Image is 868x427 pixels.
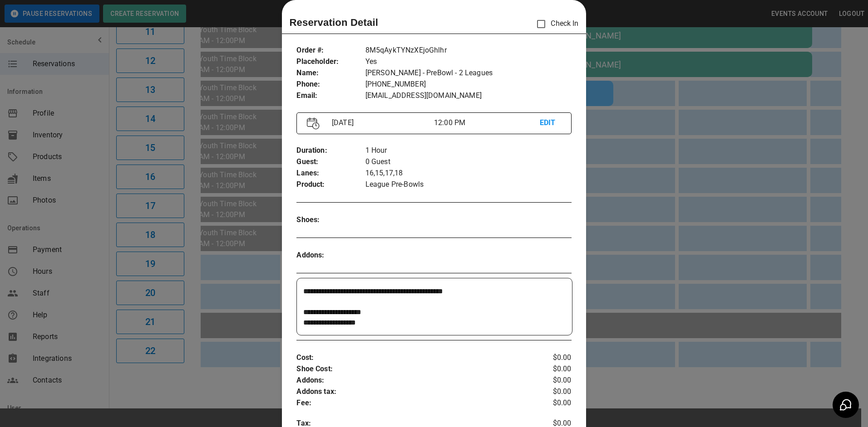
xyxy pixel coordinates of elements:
[540,117,561,129] p: EDIT
[296,56,365,68] p: Placeholder :
[328,117,434,128] p: [DATE]
[296,45,365,56] p: Order # :
[365,168,572,179] p: 16,15,17,18
[526,352,572,364] p: $0.00
[365,145,572,156] p: 1 Hour
[526,375,572,386] p: $0.00
[296,79,365,90] p: Phone :
[296,352,525,364] p: Cost :
[296,250,365,261] p: Addons :
[365,79,572,90] p: [PHONE_NUMBER]
[365,156,572,168] p: 0 Guest
[307,117,320,130] img: Vector
[365,90,572,102] p: [EMAIL_ADDRESS][DOMAIN_NAME]
[296,90,365,102] p: Email :
[365,68,572,79] p: [PERSON_NAME] - PreBowl - 2 Leagues
[296,145,365,156] p: Duration :
[296,398,525,409] p: Fee :
[296,214,365,226] p: Shoes :
[296,68,365,79] p: Name :
[296,386,525,398] p: Addons tax :
[296,364,525,375] p: Shoe Cost :
[526,386,572,398] p: $0.00
[296,168,365,179] p: Lanes :
[296,156,365,168] p: Guest :
[365,179,572,190] p: League Pre-Bowls
[296,375,525,386] p: Addons :
[526,398,572,409] p: $0.00
[365,45,572,56] p: 8M5qAykTYNzXEjoGhlhr
[289,15,378,30] p: Reservation Detail
[365,56,572,68] p: Yes
[434,117,540,128] p: 12:00 PM
[526,364,572,375] p: $0.00
[296,179,365,190] p: Product :
[532,15,578,34] p: Check In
